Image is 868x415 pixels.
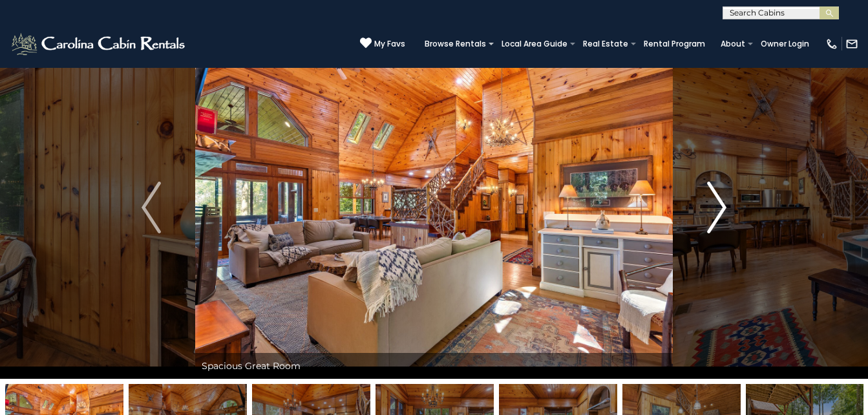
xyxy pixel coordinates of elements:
img: mail-regular-white.png [845,37,858,50]
a: Owner Login [754,35,816,53]
img: White-1-2.png [10,31,189,57]
button: Next [673,36,761,379]
a: About [714,35,752,53]
a: Browse Rentals [418,35,492,53]
div: Spacious Great Room [195,353,673,379]
button: Previous [107,36,195,379]
img: phone-regular-white.png [825,37,838,50]
img: arrow [707,182,726,233]
img: arrow [142,182,161,233]
a: Rental Program [637,35,712,53]
a: My Favs [360,37,405,50]
a: Local Area Guide [495,35,574,53]
a: Real Estate [577,35,635,53]
span: My Favs [374,38,405,50]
